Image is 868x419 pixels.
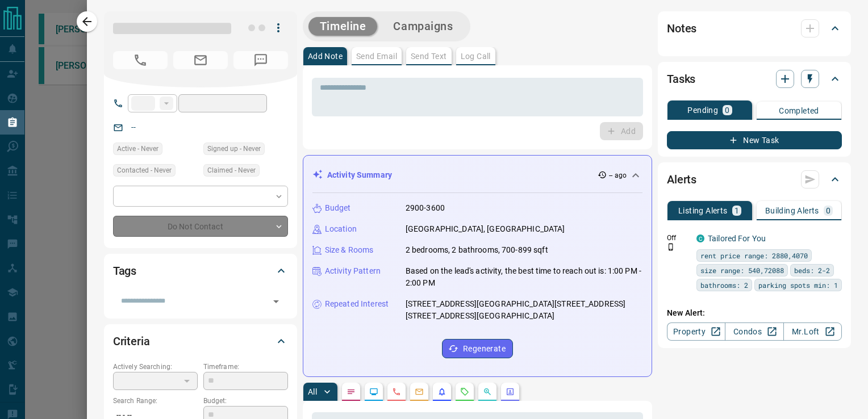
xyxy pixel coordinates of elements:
[233,51,288,69] span: No Number
[442,339,513,358] button: Regenerate
[207,165,256,176] span: Claimed - Never
[369,387,378,396] svg: Lead Browsing Activity
[667,322,725,341] a: Property
[696,234,704,242] div: condos.ca
[113,328,288,355] div: Criteria
[382,17,464,36] button: Campaigns
[308,388,317,396] p: All
[437,387,446,396] svg: Listing Alerts
[667,65,842,93] div: Tasks
[460,387,469,396] svg: Requests
[406,202,445,214] p: 2900-3600
[113,216,288,237] div: Do Not Contact
[667,233,690,243] p: Off
[667,131,842,149] button: New Task
[131,123,136,132] a: --
[735,207,739,215] p: 1
[392,387,401,396] svg: Calls
[783,322,842,341] a: Mr.Loft
[308,52,343,60] p: Add Note
[415,387,424,396] svg: Emails
[113,257,288,284] div: Tags
[609,170,627,181] p: -- ago
[325,202,351,214] p: Budget
[794,265,830,276] span: beds: 2-2
[113,262,136,280] h2: Tags
[173,51,228,69] span: No Email
[113,396,198,406] p: Search Range:
[758,279,838,291] span: parking spots min: 1
[667,243,675,251] svg: Push Notification Only
[325,265,381,277] p: Activity Pattern
[406,265,642,289] p: Based on the lead's activity, the best time to reach out is: 1:00 PM - 2:00 PM
[667,70,695,88] h2: Tasks
[117,143,158,154] span: Active - Never
[113,362,198,372] p: Actively Searching:
[113,332,150,350] h2: Criteria
[678,207,728,215] p: Listing Alerts
[406,244,548,256] p: 2 bedrooms, 2 bathrooms, 700-899 sqft
[700,265,784,276] span: size range: 540,72088
[725,322,783,341] a: Condos
[700,250,808,261] span: rent price range: 2880,4070
[687,106,718,114] p: Pending
[506,387,515,396] svg: Agent Actions
[347,387,356,396] svg: Notes
[779,107,819,115] p: Completed
[325,298,389,310] p: Repeated Interest
[667,166,842,193] div: Alerts
[406,298,642,322] p: [STREET_ADDRESS][GEOGRAPHIC_DATA][STREET_ADDRESS][STREET_ADDRESS][GEOGRAPHIC_DATA]
[483,387,492,396] svg: Opportunities
[325,244,374,256] p: Size & Rooms
[207,143,261,154] span: Signed up - Never
[113,51,168,69] span: No Number
[700,279,748,291] span: bathrooms: 2
[667,19,696,37] h2: Notes
[826,207,831,215] p: 0
[117,165,172,176] span: Contacted - Never
[312,165,642,186] div: Activity Summary-- ago
[765,207,819,215] p: Building Alerts
[667,170,696,188] h2: Alerts
[268,294,284,309] button: Open
[406,223,565,235] p: [GEOGRAPHIC_DATA], [GEOGRAPHIC_DATA]
[667,307,842,319] p: New Alert:
[308,17,378,36] button: Timeline
[203,396,288,406] p: Budget:
[667,15,842,42] div: Notes
[325,223,357,235] p: Location
[725,106,729,114] p: 0
[203,362,288,372] p: Timeframe:
[327,169,392,181] p: Activity Summary
[708,234,766,243] a: Tailored For You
